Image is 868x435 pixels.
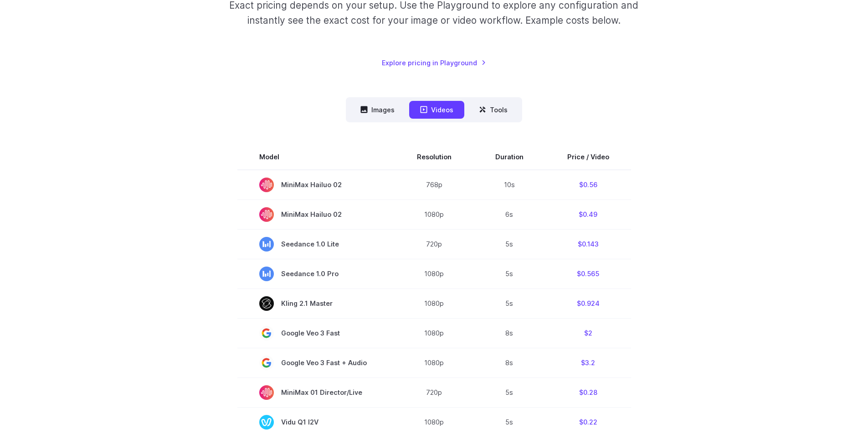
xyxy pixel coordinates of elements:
span: Google Veo 3 Fast [259,326,373,341]
a: Explore pricing in Playground [382,58,486,68]
td: 720p [395,377,473,407]
button: Videos [409,101,464,119]
td: $0.143 [545,229,631,259]
th: Resolution [395,144,473,170]
span: MiniMax 01 Director/Live [259,385,373,400]
td: $0.565 [545,259,631,288]
td: 5s [473,229,545,259]
td: 720p [395,229,473,259]
td: $0.49 [545,199,631,229]
button: Tools [468,101,519,119]
td: $0.28 [545,377,631,407]
td: 5s [473,259,545,288]
td: 5s [473,288,545,318]
span: MiniMax Hailuo 02 [259,178,373,192]
span: MiniMax Hailuo 02 [259,207,373,222]
span: Seedance 1.0 Lite [259,237,373,252]
td: 1080p [395,199,473,229]
td: 1080p [395,318,473,348]
span: Google Veo 3 Fast + Audio [259,356,373,370]
td: 8s [473,318,545,348]
td: $2 [545,318,631,348]
th: Price / Video [545,144,631,170]
td: 5s [473,377,545,407]
span: Vidu Q1 I2V [259,415,373,430]
td: 768p [395,170,473,200]
button: Images [349,101,406,119]
span: Seedance 1.0 Pro [259,267,373,281]
td: 6s [473,199,545,229]
td: 10s [473,170,545,200]
td: $0.924 [545,288,631,318]
span: Kling 2.1 Master [259,296,373,311]
td: $3.2 [545,348,631,377]
td: 1080p [395,259,473,288]
th: Duration [473,144,545,170]
td: 8s [473,348,545,377]
td: $0.56 [545,170,631,200]
th: Model [237,144,395,170]
td: 1080p [395,288,473,318]
td: 1080p [395,348,473,377]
